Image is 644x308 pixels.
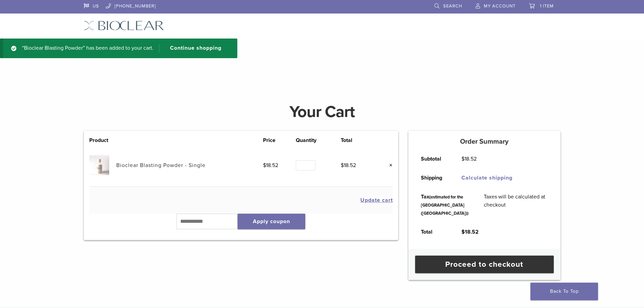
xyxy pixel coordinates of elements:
[461,229,465,235] span: $
[421,194,469,216] small: (estimated for the [GEOGRAPHIC_DATA] ([GEOGRAPHIC_DATA]))
[476,187,555,222] td: Taxes will be calculated at checkout
[415,256,554,273] a: Proceed to checkout
[263,162,266,169] span: $
[413,168,454,187] th: Shipping
[461,229,479,235] bdi: 18.52
[79,104,566,120] h1: Your Cart
[413,149,454,168] th: Subtotal
[360,197,393,203] button: Update cart
[484,3,516,9] span: My Account
[413,222,454,241] th: Total
[159,44,226,53] a: Continue shopping
[461,156,477,162] bdi: 18.52
[341,136,374,144] th: Total
[530,283,598,300] a: Back To Top
[84,21,164,30] img: Bioclear
[89,136,116,144] th: Product
[413,187,476,222] th: Tax
[238,214,305,229] button: Apply coupon
[384,161,393,170] a: Remove this item
[540,3,554,9] span: 1 item
[341,162,344,169] span: $
[296,136,340,144] th: Quantity
[263,136,296,144] th: Price
[443,3,462,9] span: Search
[263,162,278,169] bdi: 18.52
[408,138,560,146] h5: Order Summary
[461,156,464,162] span: $
[461,174,512,181] a: Calculate shipping
[89,155,109,175] img: Bioclear Blasting Powder - Single
[341,162,356,169] bdi: 18.52
[116,162,206,169] a: Bioclear Blasting Powder - Single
